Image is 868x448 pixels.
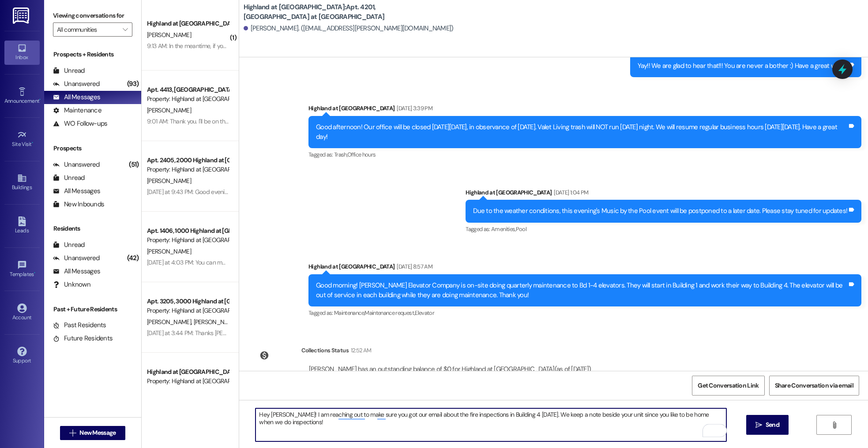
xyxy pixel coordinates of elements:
[395,262,432,271] div: [DATE] 8:57 AM
[147,85,229,94] div: Apt. 4413, [GEOGRAPHIC_DATA] at [GEOGRAPHIC_DATA]
[4,41,40,64] a: Inbox
[53,119,107,128] div: WO Follow-ups
[79,428,116,437] span: New Message
[147,329,260,337] div: [DATE] at 3:44 PM: Thanks [PERSON_NAME]!
[244,3,420,22] b: Highland at [GEOGRAPHIC_DATA]: Apt. 4201, [GEOGRAPHIC_DATA] at [GEOGRAPHIC_DATA]
[44,50,141,59] div: Prospects + Residents
[552,188,588,197] div: [DATE] 1:04 PM
[415,309,434,317] span: Elevator
[147,377,229,386] div: Property: Highland at [GEOGRAPHIC_DATA]
[308,306,861,319] div: Tagged as:
[308,104,861,116] div: Highland at [GEOGRAPHIC_DATA]
[53,240,85,250] div: Unread
[53,254,100,263] div: Unanswered
[769,376,859,396] button: Share Conversation via email
[53,66,85,75] div: Unread
[147,19,229,28] div: Highland at [GEOGRAPHIC_DATA]
[34,270,35,276] span: •
[53,79,100,89] div: Unanswered
[53,106,101,115] div: Maintenance
[53,93,100,102] div: All Messages
[301,346,349,355] div: Collections Status
[638,61,848,71] div: Yay!! We are glad to hear that!!! You are never a bother :) Have a great week!
[308,262,861,274] div: Highland at [GEOGRAPHIC_DATA]
[53,280,90,289] div: Unknown
[53,160,100,169] div: Unanswered
[53,173,85,183] div: Unread
[147,226,229,235] div: Apt. 1406, 1000 Highland at [GEOGRAPHIC_DATA]
[755,422,762,429] i: 
[123,26,128,33] i: 
[147,318,194,326] span: [PERSON_NAME]
[473,206,847,216] div: Due to the weather conditions, this evening's Music by the Pool event will be postponed to a late...
[147,31,191,39] span: [PERSON_NAME]
[53,200,104,209] div: New Inbounds
[316,281,847,300] div: Good morning! [PERSON_NAME] Elevator Company is on-site doing quarterly maintenance to Bd 1-4 ele...
[44,224,141,233] div: Residents
[466,188,861,200] div: Highland at [GEOGRAPHIC_DATA]
[147,117,280,125] div: 9:01 AM: Thank you. I'll be on the look out on my end.
[516,225,526,233] span: Pool
[147,235,229,245] div: Property: Highland at [GEOGRAPHIC_DATA]
[347,151,376,158] span: Office hours
[256,408,726,441] textarea: To enrich screen reader interactions, please activate Accessibility in Grammarly extension settings
[53,187,100,196] div: All Messages
[125,251,141,265] div: (42)
[44,144,141,153] div: Prospects
[775,381,853,390] span: Share Conversation via email
[334,151,347,158] span: Trash ,
[831,422,838,429] i: 
[4,344,40,368] a: Support
[349,346,372,355] div: 12:52 AM
[147,297,229,306] div: Apt. 3205, 3000 Highland at [GEOGRAPHIC_DATA]
[53,321,106,330] div: Past Residents
[44,305,141,314] div: Past + Future Residents
[147,258,668,266] div: [DATE] at 4:03 PM: You can move out early, but you would still be responsible for September and O...
[32,140,33,146] span: •
[491,225,516,233] span: Amenities ,
[147,94,229,104] div: Property: Highland at [GEOGRAPHIC_DATA]
[147,367,229,377] div: Highland at [GEOGRAPHIC_DATA]
[364,309,415,317] span: Maintenance request ,
[127,158,141,172] div: (51)
[147,306,229,315] div: Property: Highland at [GEOGRAPHIC_DATA]
[39,97,41,103] span: •
[4,171,40,194] a: Buildings
[57,22,118,37] input: All communities
[4,127,40,151] a: Site Visit •
[395,104,432,113] div: [DATE] 3:39 PM
[60,426,125,440] button: New Message
[147,177,191,185] span: [PERSON_NAME]
[466,223,861,235] div: Tagged as:
[766,420,779,429] span: Send
[193,318,237,326] span: [PERSON_NAME]
[13,7,31,24] img: ResiDesk Logo
[147,156,229,165] div: Apt. 2405, 2000 Highland at [GEOGRAPHIC_DATA]
[244,24,454,33] div: [PERSON_NAME]. ([EMAIL_ADDRESS][PERSON_NAME][DOMAIN_NAME])
[4,258,40,281] a: Templates •
[308,148,861,161] div: Tagged as:
[69,429,76,437] i: 
[147,106,191,114] span: [PERSON_NAME]
[309,365,591,374] div: [PERSON_NAME] has an outstanding balance of $0 for Highland at [GEOGRAPHIC_DATA] (as of [DATE])
[316,123,847,142] div: Good afternoon! Our office will be closed [DATE][DATE], in observance of [DATE]. Valet Living tra...
[746,415,789,435] button: Send
[4,301,40,325] a: Account
[53,334,113,343] div: Future Residents
[147,42,384,50] div: 9:13 AM: In the meantime, if you find the video for unit 1102 I can look at that and see if id li...
[334,309,364,317] span: Maintenance ,
[147,165,229,174] div: Property: Highland at [GEOGRAPHIC_DATA]
[147,247,191,255] span: [PERSON_NAME]
[53,267,100,276] div: All Messages
[4,214,40,238] a: Leads
[125,77,141,91] div: (93)
[692,376,764,396] button: Get Conversation Link
[53,9,132,22] label: Viewing conversations for
[698,381,759,390] span: Get Conversation Link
